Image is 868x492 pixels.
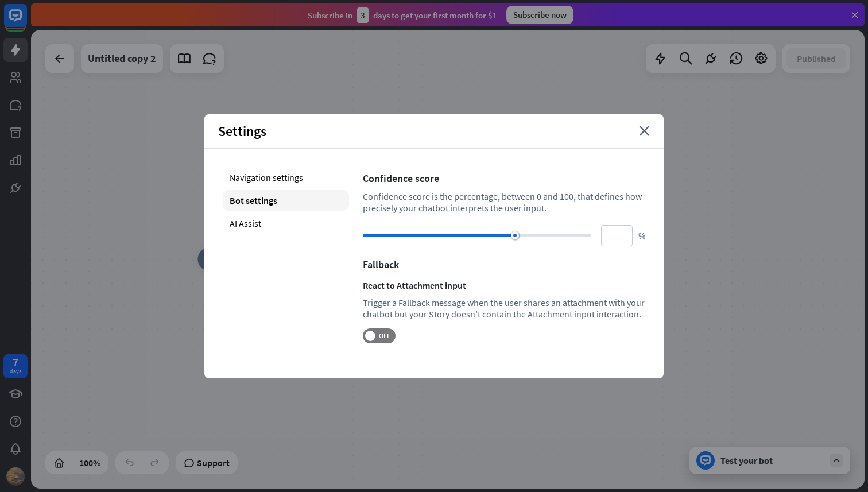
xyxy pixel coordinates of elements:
[308,7,497,23] div: Subscribe in days to get your first month for $1
[357,7,369,23] div: 3
[10,367,21,375] div: days
[375,331,393,340] span: OFF
[223,167,349,188] div: Navigation settings
[639,126,650,136] i: close
[638,230,645,241] span: %
[76,454,104,472] div: 100%
[13,357,18,367] div: 7
[363,172,645,185] div: Confidence score
[363,191,645,214] div: Confidence score is the percentage, between 0 and 100, that defines how precisely your chatbot in...
[720,455,824,466] div: Test your bot
[786,48,846,69] button: Published
[363,297,645,320] div: Trigger a Fallback message when the user shares an attachment with your chatbot but your Story do...
[506,6,573,24] div: Subscribe now
[197,454,230,472] span: Support
[88,44,156,73] div: Untitled copy 2
[218,122,266,140] span: Settings
[223,213,349,234] div: AI Assist
[363,280,645,291] div: React to Attachment input
[9,5,44,39] button: Open LiveChat chat widget
[223,190,349,211] div: Bot settings
[3,354,28,378] a: 7 days
[363,258,645,271] div: Fallback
